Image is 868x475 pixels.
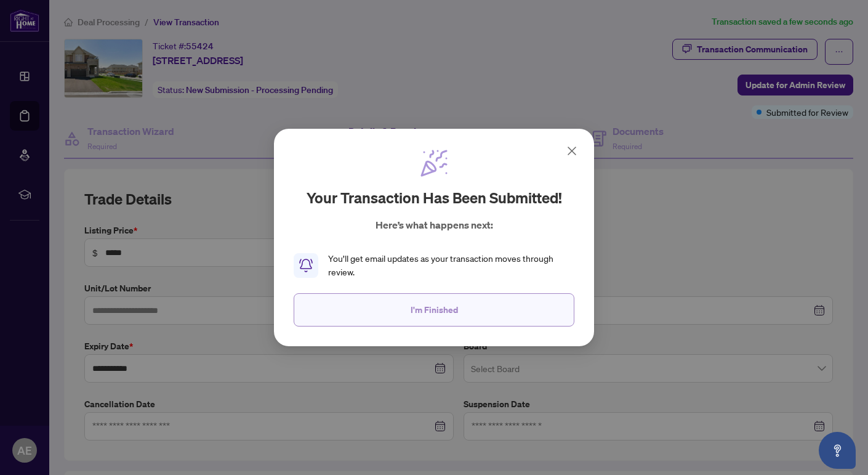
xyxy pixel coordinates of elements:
button: I'm Finished [294,293,574,327]
span: I'm Finished [411,300,458,320]
div: You’ll get email updates as your transaction moves through review. [328,252,574,279]
button: Open asap [819,432,856,469]
h2: Your transaction has been submitted! [307,188,562,208]
p: Here’s what happens next: [376,217,493,232]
